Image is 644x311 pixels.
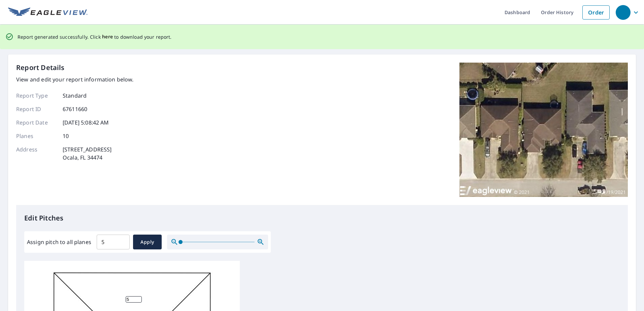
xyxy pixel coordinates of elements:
p: Address [16,145,57,162]
p: Report generated successfully. Click to download your report. [18,33,172,41]
button: Apply [133,235,162,249]
p: Planes [16,132,57,140]
p: Report ID [16,105,57,113]
label: Assign pitch to all planes [27,238,91,246]
button: here [102,33,113,41]
input: 00.0 [97,233,130,251]
p: Edit Pitches [24,213,620,223]
p: [DATE] 5:08:42 AM [63,118,109,127]
p: 67611660 [63,105,87,113]
img: Top image [459,63,628,197]
p: Report Type [16,92,57,100]
img: EV Logo [8,7,88,18]
p: Standard [63,92,87,100]
span: Apply [138,238,156,246]
p: Report Details [16,63,65,73]
p: View and edit your report information below. [16,75,134,83]
p: [STREET_ADDRESS] Ocala, FL 34474 [63,145,111,162]
a: Order [582,5,610,20]
p: 10 [63,132,69,140]
p: Report Date [16,118,57,127]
